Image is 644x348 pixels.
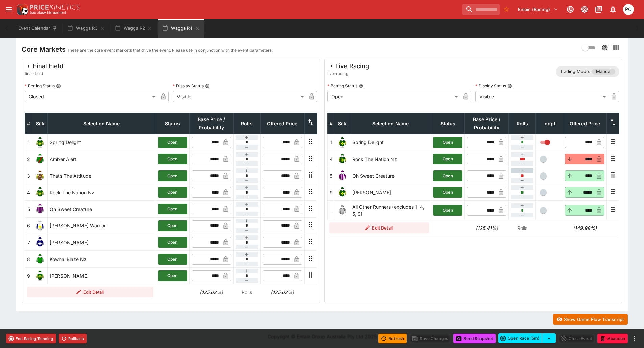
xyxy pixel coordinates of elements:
[34,187,45,198] img: runner 4
[173,83,204,89] p: Display Status
[156,113,189,134] th: Status
[553,314,628,325] button: Show Game Flow Transcript
[56,84,61,88] button: Betting Status
[34,204,45,214] img: runner 5
[48,251,156,267] td: Kowhai Blaze Nz
[25,217,32,234] td: 6
[25,151,32,167] td: 2
[564,3,576,16] button: Connected to PK
[507,84,512,88] button: Display Status
[501,4,512,15] button: No Bookmarks
[560,68,590,75] p: Trading Mode:
[25,201,32,217] td: 5
[337,170,348,181] img: runner 5
[48,267,156,284] td: [PERSON_NAME]
[563,113,607,134] th: Offered Price
[327,184,335,200] td: 9
[48,167,156,184] td: Thats The Attitude
[48,217,156,234] td: [PERSON_NAME] Warrior
[235,289,258,296] p: Rolls
[25,251,32,267] td: 8
[335,113,350,134] th: Silk
[433,170,462,181] button: Open
[350,134,431,151] td: Spring Delight
[30,11,66,14] img: Sportsbook Management
[15,3,28,16] img: PriceKinetics Logo
[67,47,273,54] p: These are the core event markets that drive the event. Please use in conjunction with the event p...
[337,137,348,148] img: runner 1
[189,113,233,134] th: Base Price / Probability
[14,19,62,38] button: Event Calendar
[433,154,462,164] button: Open
[350,151,431,167] td: Rock The Nation Nz
[327,62,369,70] div: Live Racing
[359,84,363,88] button: Betting Status
[350,184,431,200] td: [PERSON_NAME]
[3,3,15,16] button: open drawer
[173,91,306,102] div: Visible
[327,70,369,77] span: live-racing
[48,134,156,151] td: Spring Delight
[630,334,639,343] button: more
[158,270,187,281] button: Open
[433,137,462,148] button: Open
[158,170,187,181] button: Open
[34,170,45,181] img: runner 3
[34,137,45,148] img: runner 1
[25,83,55,89] p: Betting Status
[498,333,556,343] div: split button
[25,184,32,200] td: 4
[475,91,609,102] div: Visible
[433,205,462,216] button: Open
[327,151,335,167] td: 4
[542,333,556,343] button: select merge strategy
[260,113,304,134] th: Offered Price
[337,187,348,198] img: runner 9
[25,134,32,151] td: 1
[34,220,45,231] img: runner 6
[25,70,63,77] span: final-field
[205,84,210,88] button: Display Status
[34,270,45,281] img: runner 9
[453,334,496,343] button: Send Snapshot
[327,113,335,134] th: #
[25,267,32,284] td: 9
[511,224,534,232] p: Rolls
[327,167,335,184] td: 5
[25,91,158,102] div: Closed
[350,201,431,220] td: All Other Runners (excludes 1, 4, 5, 9)
[158,237,187,248] button: Open
[25,62,63,70] div: Final Field
[565,224,605,232] h6: (149.98%)
[621,2,636,17] button: Philip OConnor
[578,3,591,16] button: Toggle light/dark mode
[25,167,32,184] td: 3
[378,334,407,343] button: Refresh
[48,151,156,167] td: Amber Alert
[337,205,348,216] img: blank-silk.png
[48,113,156,134] th: Selection Name
[498,333,542,343] button: Open Race (5m)
[462,4,500,15] input: search
[329,222,429,233] button: Edit Detail
[597,334,628,343] button: Abandon
[22,45,66,54] h4: Core Markets
[465,113,509,134] th: Base Price / Probability
[48,184,156,200] td: Rock The Nation Nz
[158,220,187,231] button: Open
[25,234,32,251] td: 7
[34,237,45,248] img: runner 7
[350,113,431,134] th: Selection Name
[536,113,563,134] th: Independent
[158,187,187,198] button: Open
[337,154,348,164] img: runner 4
[158,204,187,214] button: Open
[327,134,335,151] td: 1
[59,334,87,343] button: Rollback
[327,83,357,89] p: Betting Status
[514,4,562,15] button: Select Tenant
[475,83,506,89] p: Display Status
[191,289,231,296] h6: (125.62%)
[30,5,80,10] img: PriceKinetics
[32,113,48,134] th: Silk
